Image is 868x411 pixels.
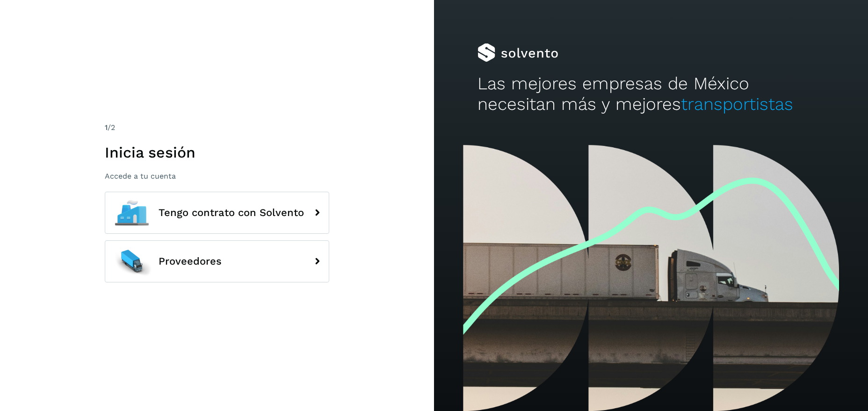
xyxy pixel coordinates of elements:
p: Accede a tu cuenta [105,172,329,180]
div: /2 [105,122,329,133]
span: 1 [105,123,108,132]
span: transportistas [681,94,793,114]
span: Proveedores [159,256,222,267]
h2: Las mejores empresas de México necesitan más y mejores [477,73,825,115]
h1: Inicia sesión [105,144,329,161]
span: Tengo contrato con Solvento [159,207,304,218]
button: Proveedores [105,240,329,282]
button: Tengo contrato con Solvento [105,192,329,234]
